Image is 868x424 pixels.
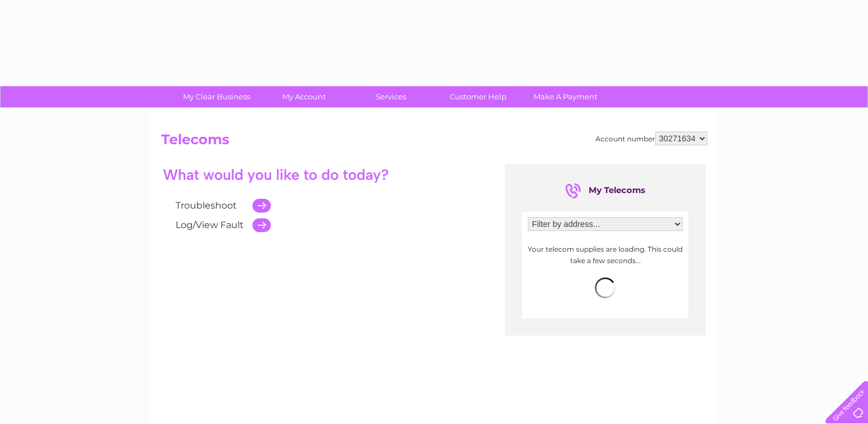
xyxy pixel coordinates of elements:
a: Services [344,86,438,107]
a: Customer Help [431,86,526,107]
a: My Clear Business [169,86,264,107]
img: loading [595,277,616,298]
a: My Account [256,86,351,107]
a: Make A Payment [518,86,613,107]
h2: Telecoms [161,132,707,153]
div: Account number [595,132,707,145]
a: Log/View Fault [176,219,244,230]
div: My Telecoms [565,182,645,200]
a: Troubleshoot [176,200,237,211]
p: Your telecom supplies are loading. This could take a few seconds... [528,244,683,265]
